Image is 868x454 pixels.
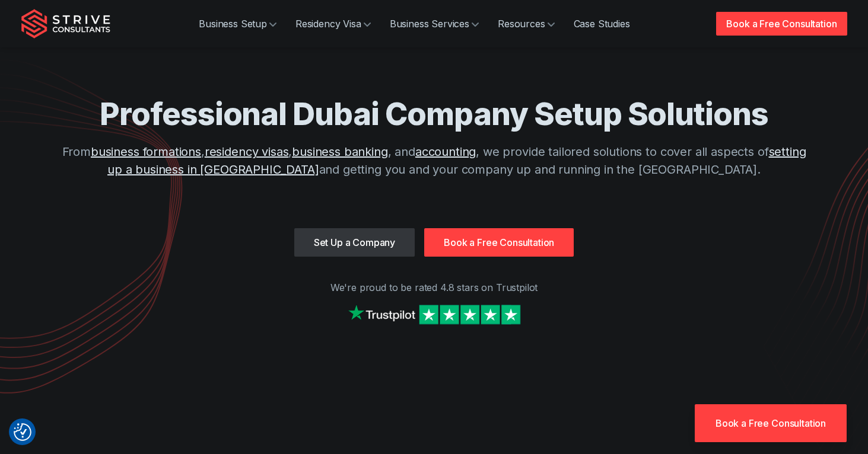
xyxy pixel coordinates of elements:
[21,280,847,295] p: We're proud to be rated 4.8 stars on Trustpilot
[488,12,564,36] a: Resources
[345,302,523,327] img: Strive on Trustpilot
[14,423,31,441] img: Revisit consent button
[695,404,847,442] a: Book a Free Consultation
[424,228,574,257] a: Book a Free Consultation
[55,143,814,178] p: From , , , and , we provide tailored solutions to cover all aspects of and getting you and your c...
[716,12,847,36] a: Book a Free Consultation
[294,228,415,257] a: Set Up a Company
[55,95,814,133] h1: Professional Dubai Company Setup Solutions
[189,12,286,36] a: Business Setup
[21,9,110,39] img: Strive Consultants
[205,145,289,159] a: residency visas
[380,12,488,36] a: Business Services
[415,145,476,159] a: accounting
[14,423,31,441] button: Consent Preferences
[564,12,640,36] a: Case Studies
[292,145,387,159] a: business banking
[91,145,201,159] a: business formations
[286,12,380,36] a: Residency Visa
